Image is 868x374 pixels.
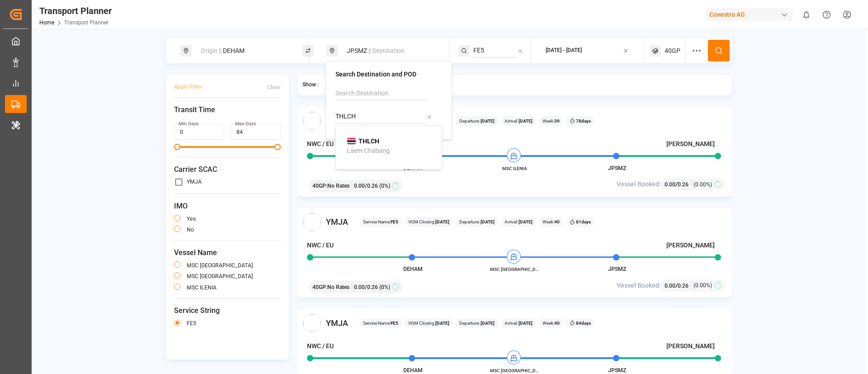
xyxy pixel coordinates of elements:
[542,320,560,327] span: Week:
[312,182,327,190] span: 40GP :
[335,71,442,77] h4: Search Destination and POD
[536,42,639,60] button: [DATE] - [DATE]
[187,263,253,268] label: MSC [GEOGRAPHIC_DATA]
[665,46,680,56] span: 40GP
[666,139,715,149] h4: [PERSON_NAME]
[267,79,281,95] button: Clear
[554,321,560,326] b: 40
[174,104,281,115] span: Transit Time
[302,81,319,89] span: Show :
[666,341,715,351] h4: [PERSON_NAME]
[665,180,691,189] div: /
[554,118,560,123] b: 39
[174,144,180,150] span: Minimum
[459,118,495,124] span: Departure:
[678,181,689,188] span: 0.26
[480,219,495,224] b: [DATE]
[617,281,661,290] span: Vessel Booked:
[608,165,626,171] span: JPSMZ
[505,118,533,124] span: Arrival:
[187,179,202,185] label: YMJA
[307,139,334,149] h4: NWC / EU
[174,201,281,212] span: IMO
[354,283,378,291] span: 0.00 / 0.26
[796,5,816,25] button: show 0 new notifications
[435,219,449,224] b: [DATE]
[368,47,405,54] span: || Destination
[408,218,449,225] span: VGM Closing:
[335,87,426,100] input: Search Destination
[693,281,712,289] span: (0.00%)
[347,137,356,145] img: country
[267,83,281,91] div: Clear
[335,110,426,123] input: Search POD
[706,8,793,21] div: Covestro AG
[459,320,495,327] span: Departure:
[518,219,533,224] b: [DATE]
[473,44,517,57] input: Search Service String
[706,6,796,23] button: Covestro AG
[505,218,533,225] span: Arrival:
[816,5,837,25] button: Help Center
[359,137,379,145] b: THLCH
[490,165,540,172] span: MSC ILENIA
[480,321,495,326] b: [DATE]
[327,182,349,190] span: No Rates
[363,320,398,327] span: Service Name:
[480,118,495,123] b: [DATE]
[302,313,321,332] img: Carrier
[576,219,591,224] b: 81 days
[576,118,591,123] b: 78 days
[693,180,712,189] span: (0.00%)
[312,283,327,291] span: 40GP :
[187,216,196,222] label: yes
[187,274,253,279] label: MSC [GEOGRAPHIC_DATA]
[666,241,715,250] h4: [PERSON_NAME]
[435,321,449,326] b: [DATE]
[608,367,626,374] span: JPSMZ
[391,219,398,224] b: FE5
[554,219,560,224] b: 40
[665,281,691,290] div: /
[201,47,222,54] span: Origin ||
[187,227,194,232] label: no
[354,182,378,190] span: 0.00 / 0.26
[391,321,398,326] b: FE5
[274,144,281,150] span: Maximum
[546,47,582,55] div: [DATE] - [DATE]
[347,146,390,156] div: Laem Chabang
[490,266,540,273] span: MSC [GEOGRAPHIC_DATA]
[459,218,495,225] span: Departure:
[408,320,449,327] span: VGM Closing:
[576,321,591,326] b: 84 days
[490,367,540,374] span: MSC [GEOGRAPHIC_DATA]
[179,121,198,127] label: Min Days
[326,216,348,228] span: YMJA
[195,43,293,59] div: DEHAM
[327,283,349,291] span: No Rates
[665,283,675,289] span: 0.00
[39,4,112,18] div: Transport Planner
[302,111,321,130] img: Carrier
[326,317,348,329] span: YMJA
[174,247,281,258] span: Vessel Name
[187,285,217,290] label: MSC ILENIA
[341,43,439,59] div: JPSMZ
[307,241,334,250] h4: NWC / EU
[379,182,390,190] span: (0%)
[302,213,321,232] img: Carrier
[678,283,689,289] span: 0.26
[505,320,533,327] span: Arrival:
[403,367,423,374] span: DEHAM
[174,305,281,316] span: Service String
[307,341,334,351] h4: NWC / EU
[403,266,423,272] span: DEHAM
[617,180,661,189] span: Vessel Booked:
[665,181,675,188] span: 0.00
[174,164,281,175] span: Carrier SCAC
[518,118,533,123] b: [DATE]
[379,283,390,291] span: (0%)
[39,19,54,26] a: Home
[187,321,196,326] label: FE5
[518,321,533,326] b: [DATE]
